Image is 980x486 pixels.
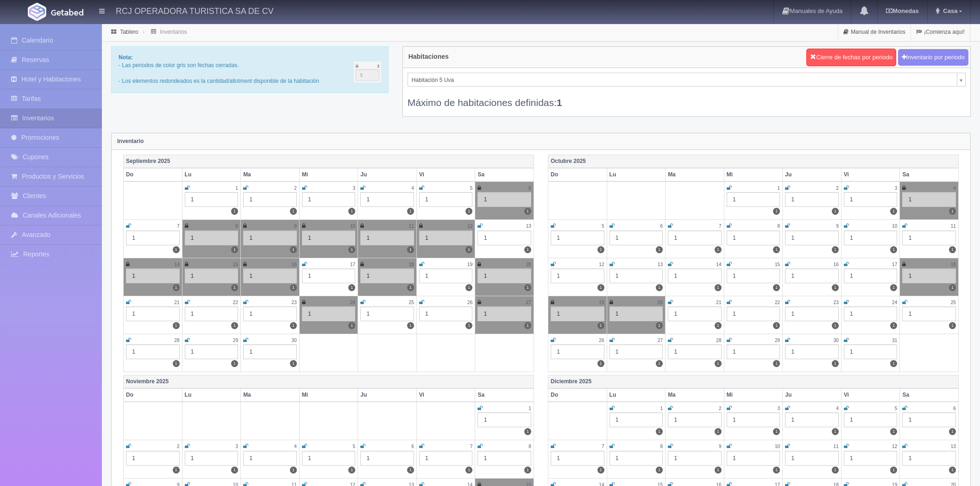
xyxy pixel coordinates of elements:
label: 1 [524,428,531,435]
label: 1 [348,284,355,291]
div: 1 [302,231,356,245]
label: 1 [949,322,956,329]
div: 1 [477,192,531,207]
label: 1 [231,246,238,253]
small: 2 [177,444,180,449]
label: 1 [890,208,897,215]
label: 1 [348,322,355,329]
label: 1 [773,322,780,329]
small: 3 [235,444,238,449]
small: 4 [953,186,956,191]
label: 1 [715,360,722,367]
label: 1 [348,467,355,474]
small: 25 [951,300,956,305]
button: Inventario por periodo [898,49,968,66]
label: 1 [773,246,780,253]
div: 1 [844,344,898,359]
th: Vi [416,168,475,181]
div: 1 [551,451,604,466]
div: 1 [419,268,473,283]
div: 1 [668,268,722,283]
th: Do [124,168,182,181]
small: 5 [353,444,356,449]
th: Sa [900,388,959,402]
small: 1 [660,406,663,411]
div: 1 [126,344,180,359]
label: 1 [407,284,414,291]
div: 1 [785,451,839,466]
small: 17 [892,262,897,267]
div: 1 [243,192,297,207]
small: 24 [892,300,897,305]
div: 1 [126,306,180,321]
div: 1 [902,268,956,283]
label: 1 [524,322,531,329]
div: 1 [360,268,414,283]
label: 1 [597,467,604,474]
small: 1 [528,406,531,411]
small: 29 [775,338,780,343]
label: 1 [290,284,297,291]
small: 13 [526,224,531,229]
small: 27 [658,338,663,343]
label: 1 [407,246,414,253]
th: Ju [358,388,417,402]
img: Getabed [28,3,46,21]
label: 1 [773,467,780,474]
label: 1 [348,246,355,253]
div: 1 [302,268,356,283]
label: 1 [949,246,956,253]
label: 1 [656,322,663,329]
label: 1 [656,467,663,474]
label: 1 [773,428,780,435]
small: 5 [602,224,604,229]
div: 1 [551,268,604,283]
label: 1 [290,322,297,329]
div: 1 [785,344,839,359]
small: 20 [658,300,663,305]
div: 1 [302,306,356,321]
th: Mi [299,168,358,181]
label: 1 [890,428,897,435]
div: 1 [668,306,722,321]
a: ¡Comienza aquí! [911,23,970,41]
b: Nota: [119,54,133,61]
small: 2 [294,186,297,191]
small: 2 [836,186,839,191]
div: 1 [844,412,898,427]
small: 9 [836,224,839,229]
small: 3 [353,186,356,191]
small: 24 [350,300,355,305]
small: 20 [526,262,531,267]
div: 1 [477,306,531,321]
div: 1 [902,451,956,466]
div: 1 [477,231,531,245]
label: 1 [465,208,472,215]
label: 1 [290,246,297,253]
label: 1 [290,467,297,474]
th: Mi [724,388,783,402]
small: 6 [953,406,956,411]
small: 17 [350,262,355,267]
label: 1 [832,428,839,435]
label: 1 [715,428,722,435]
label: 1 [290,360,297,367]
div: 1 [360,231,414,245]
small: 30 [291,338,296,343]
div: Máximo de habitaciones definidas: [408,87,966,109]
small: 29 [233,338,238,343]
div: 1 [185,451,239,466]
label: 1 [465,284,472,291]
small: 5 [470,186,473,191]
div: 1 [551,231,604,245]
label: 1 [656,246,663,253]
div: 1 [727,306,780,321]
label: 1 [231,467,238,474]
label: 1 [890,467,897,474]
label: 1 [949,467,956,474]
small: 3 [895,186,898,191]
label: 1 [832,322,839,329]
th: Vi [416,388,475,402]
label: 1 [656,360,663,367]
label: 1 [949,284,956,291]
